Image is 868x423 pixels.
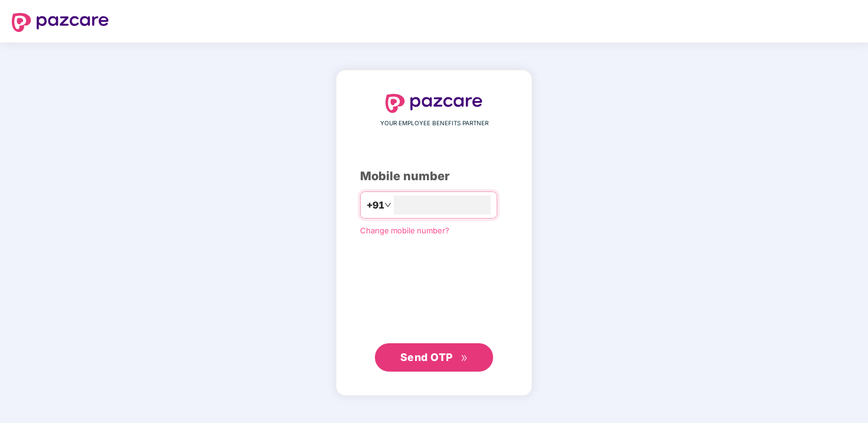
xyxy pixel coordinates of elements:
[367,198,384,213] span: +91
[461,354,468,362] span: double-right
[12,13,109,32] img: logo
[400,351,453,363] span: Send OTP
[386,94,482,113] img: logo
[380,119,488,128] span: YOUR EMPLOYEE BENEFITS PARTNER
[360,226,449,235] a: Change mobile number?
[375,343,493,372] button: Send OTPdouble-right
[384,201,391,209] span: down
[360,167,508,186] div: Mobile number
